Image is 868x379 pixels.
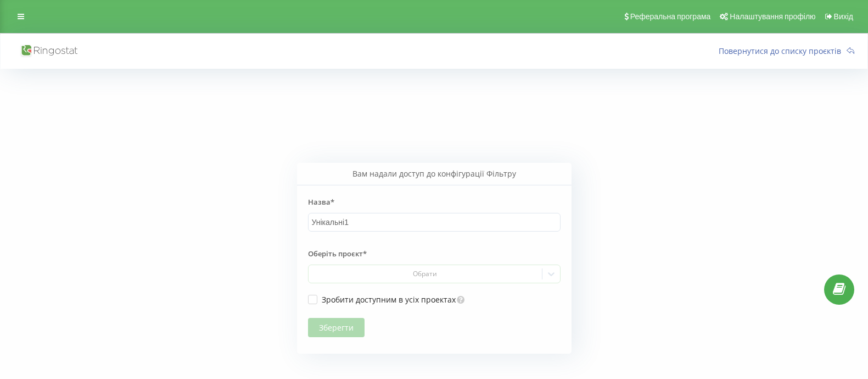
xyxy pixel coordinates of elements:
[719,46,860,56] a: Повернутися до списку проєктів
[297,163,572,185] div: Вам надали доступ до конфігурації Фільтру
[308,191,561,213] label: Назва*
[456,294,465,302] i: Копію буде створено для вас у кожному проєкті, до Журналу дзвінків 2.0 якого ви маєте доступ
[730,12,815,21] span: Налаштування профілю
[308,213,561,232] input: Введіть назву
[308,295,456,304] label: Зробити доступним в усіх проектах
[630,12,711,21] span: Реферальна програма
[719,46,847,56] span: Повернутися до списку проєктів
[312,270,537,278] div: Обрати
[308,243,561,265] label: Оберіть проєкт*
[834,12,853,21] span: Вихід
